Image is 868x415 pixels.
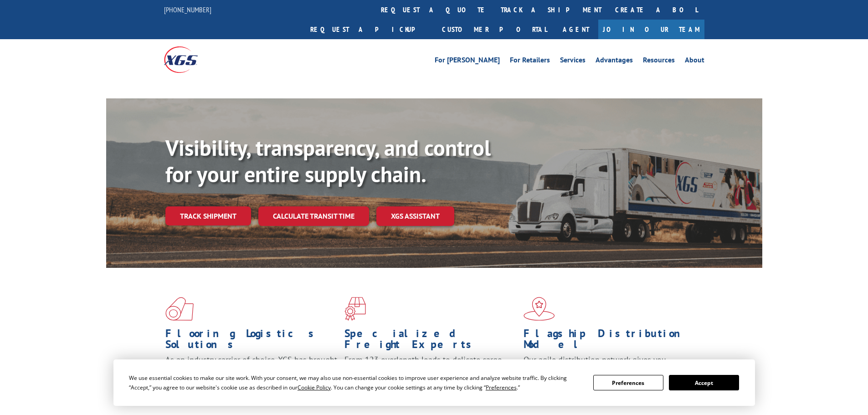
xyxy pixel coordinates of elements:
[593,375,663,390] button: Preferences
[165,297,194,321] img: xgs-icon-total-supply-chain-intelligence-red
[596,56,633,67] a: Advantages
[344,297,366,321] img: xgs-icon-focused-on-flooring-red
[554,20,598,39] a: Agent
[598,20,704,39] a: Join Our Team
[524,354,691,376] span: Our agile distribution network gives you nationwide inventory management on demand.
[165,354,337,387] span: As an industry carrier of choice, XGS has brought innovation and dedication to flooring logistics...
[344,328,517,354] h1: Specialized Freight Experts
[258,206,369,226] a: Calculate transit time
[376,206,454,226] a: XGS ASSISTANT
[669,375,739,390] button: Accept
[510,56,550,67] a: For Retailers
[685,56,704,67] a: About
[524,328,696,354] h1: Flagship Distribution Model
[344,354,517,395] p: From 123 overlength loads to delicate cargo, our experienced staff knows the best way to move you...
[524,297,555,321] img: xgs-icon-flagship-distribution-model-red
[164,5,211,14] a: [PHONE_NUMBER]
[165,206,251,225] a: Track shipment
[643,56,675,67] a: Resources
[303,20,435,39] a: Request a pickup
[298,384,331,391] span: Cookie Policy
[560,56,586,67] a: Services
[435,20,554,39] a: Customer Portal
[435,56,500,67] a: For [PERSON_NAME]
[129,373,582,392] div: We use essential cookies to make our site work. With your consent, we may also use non-essential ...
[165,133,491,188] b: Visibility, transparency, and control for your entire supply chain.
[113,359,755,406] div: Cookie Consent Prompt
[165,328,338,354] h1: Flooring Logistics Solutions
[486,384,517,391] span: Preferences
